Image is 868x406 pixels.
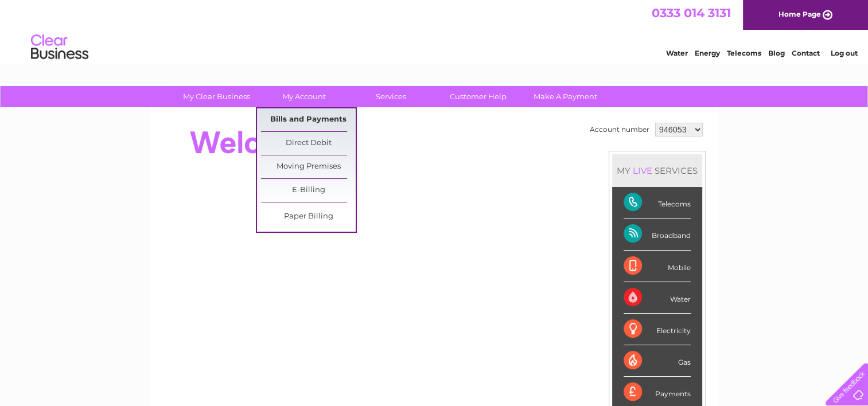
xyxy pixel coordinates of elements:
div: Telecoms [624,187,691,218]
a: Water [666,49,688,57]
td: Account number [587,120,652,139]
div: LIVE [630,165,655,176]
a: Telecoms [727,49,761,57]
div: Water [624,282,691,314]
a: My Clear Business [169,86,264,107]
a: Services [344,86,438,107]
a: Contact [792,49,820,57]
a: Bills and Payments [261,108,356,131]
div: Clear Business is a trading name of Verastar Limited (registered in [GEOGRAPHIC_DATA] No. 3667643... [164,6,706,56]
div: Broadband [624,218,691,250]
div: MY SERVICES [612,154,702,187]
a: Energy [695,49,720,57]
a: Paper Billing [261,205,356,228]
a: 0333 014 3131 [652,6,731,20]
a: Customer Help [431,86,526,107]
div: Electricity [624,314,691,345]
div: Gas [624,345,691,377]
a: My Account [256,86,351,107]
div: Mobile [624,251,691,282]
a: Blog [768,49,785,57]
a: Moving Premises [261,155,356,178]
a: Direct Debit [261,132,356,155]
img: logo.png [30,30,89,65]
a: E-Billing [261,179,356,202]
a: Log out [830,49,857,57]
a: Make A Payment [518,86,613,107]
